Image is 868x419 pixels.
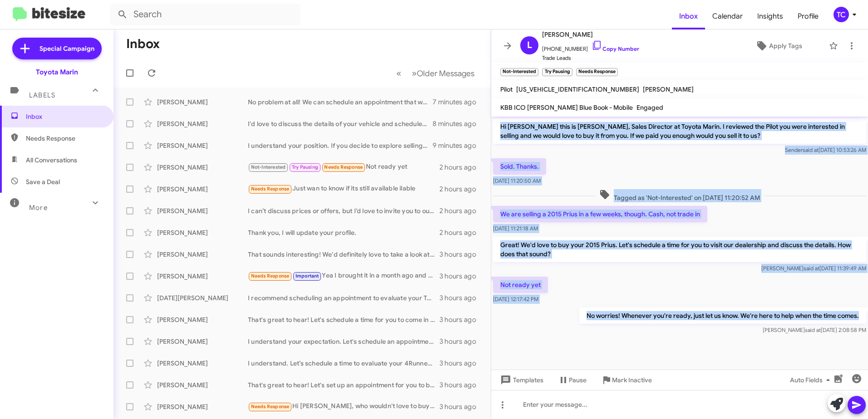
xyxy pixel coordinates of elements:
span: [PHONE_NUMBER] [542,40,639,54]
div: [PERSON_NAME] [157,359,248,368]
span: Try Pausing [292,164,318,170]
span: [DATE] 11:20:50 AM [493,177,541,184]
span: Labels [29,91,55,99]
div: 3 hours ago [439,315,483,324]
div: 8 minutes ago [433,119,483,128]
span: said at [805,326,821,333]
span: Sender [DATE] 10:53:26 AM [785,146,866,153]
div: 3 hours ago [439,402,483,411]
small: Try Pausing [542,68,572,76]
div: [PERSON_NAME] [157,206,248,215]
small: Needs Response [576,68,618,76]
div: [PERSON_NAME] [157,402,248,411]
p: Great! We'd love to buy your 2015 Prius. Let's schedule a time for you to visit our dealership an... [493,237,866,262]
div: Yea I brought it in a month ago and you did [248,271,439,281]
span: Pause [569,372,587,388]
span: Needs Response [251,273,290,279]
div: I understand. Let’s schedule a time to evaluate your 4Runner and provide you with an offer. When ... [248,359,439,368]
span: said at [803,146,819,153]
a: Inbox [672,3,705,29]
div: [PERSON_NAME] [157,119,248,128]
div: 3 hours ago [439,250,483,259]
a: Insights [750,3,790,29]
div: I'd love to discuss the details of your vehicle and schedule an appointment to evaluate it in per... [248,119,433,128]
input: Search [110,4,301,25]
div: [PERSON_NAME] [157,337,248,346]
div: [PERSON_NAME] [157,228,248,237]
div: 7 minutes ago [433,97,483,107]
button: Pause [551,372,594,388]
span: Needs Response [26,134,103,143]
div: 3 hours ago [439,380,483,390]
span: Older Messages [417,68,474,78]
p: We are selling a 2015 Prius in a few weeks, though. Cash, not trade in [493,206,707,222]
div: I can’t discuss prices or offers, but I’d love to invite you to our dealership to evaluate your E... [248,206,439,215]
span: [DATE] 11:21:18 AM [493,225,538,232]
span: Special Campaign [39,44,94,53]
span: Save a Deal [26,177,60,186]
div: [PERSON_NAME] [157,250,248,259]
div: 9 minutes ago [433,141,483,150]
h1: Inbox [126,37,160,51]
p: Hi [PERSON_NAME] this is [PERSON_NAME], Sales Director at Toyota Marin. I reviewed the Pilot you ... [493,118,866,144]
button: TC [826,7,858,22]
span: Not-Interested [251,164,286,170]
div: I understand your position. If you decide to explore selling your vehicle in the future, feel fre... [248,141,433,150]
div: 3 hours ago [439,293,483,302]
div: [PERSON_NAME] [157,185,248,194]
div: 3 hours ago [439,272,483,281]
span: Needs Response [324,164,363,170]
small: Not-Interested [500,68,538,76]
a: Profile [790,3,826,29]
span: [PERSON_NAME] [542,29,639,40]
div: 3 hours ago [439,359,483,368]
span: Inbox [26,112,103,121]
div: That's great to hear! Let's schedule a time for you to come in and discuss your Grand Wagoneer L.... [248,315,439,324]
button: Templates [491,372,551,388]
span: Calendar [705,3,750,29]
button: Apply Tags [732,38,824,54]
span: Important [296,273,319,279]
div: I understand your expectation. Let's schedule an appointment to discuss your Tacoma in detail and... [248,337,439,346]
p: Sold. Thanks. [493,158,546,175]
nav: Page navigation example [391,64,480,83]
span: Mark Inactive [612,372,652,388]
div: [PERSON_NAME] [157,97,248,107]
button: Next [406,64,480,83]
div: 2 hours ago [439,206,483,215]
button: Auto Fields [783,372,841,388]
span: « [396,68,401,79]
span: [US_VEHICLE_IDENTIFICATION_NUMBER] [516,85,639,93]
div: I recommend scheduling an appointment to evaluate your Tundra Crewmax and discuss our offer in de... [248,293,439,302]
span: More [29,204,48,212]
div: [DATE][PERSON_NAME] [157,293,248,302]
div: 2 hours ago [439,185,483,194]
div: [PERSON_NAME] [157,141,248,150]
div: [PERSON_NAME] [157,315,248,324]
span: KBB ICO [PERSON_NAME] Blue Book - Mobile [500,103,633,112]
span: [PERSON_NAME] [DATE] 11:39:49 AM [761,265,866,272]
span: Pilot [500,85,513,93]
p: No worries! Whenever you're ready, just let us know. We're here to help when the time comes. [579,307,866,324]
span: [PERSON_NAME] [643,85,694,93]
span: [DATE] 12:17:42 PM [493,296,538,302]
div: [PERSON_NAME] [157,272,248,281]
p: Not ready yet [493,277,548,293]
a: Copy Number [592,45,639,52]
div: That sounds interesting! We'd definitely love to take a look at your antique vehicle. How about w... [248,250,439,259]
button: Previous [391,64,407,83]
span: Apply Tags [769,38,802,54]
div: No problem at all! We can schedule an appointment that works for you. Would you like to discuss a... [248,97,433,107]
span: L [527,38,532,53]
div: 2 hours ago [439,228,483,237]
div: 2 hours ago [439,163,483,172]
span: Engaged [636,103,663,112]
div: Not ready yet [248,162,439,172]
div: Toyota Marin [36,68,78,77]
div: [PERSON_NAME] [157,163,248,172]
span: Auto Fields [790,372,833,388]
button: Mark Inactive [594,372,659,388]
